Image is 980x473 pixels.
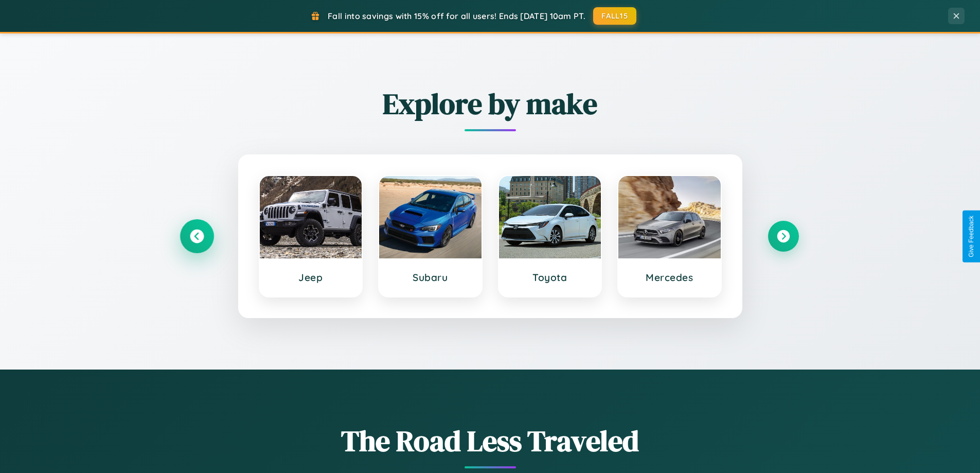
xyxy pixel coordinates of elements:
h3: Mercedes [629,271,710,284]
span: Fall into savings with 15% off for all users! Ends [DATE] 10am PT. [328,11,585,21]
div: Give Feedback [968,216,975,257]
h1: The Road Less Traveled [182,421,799,461]
h3: Jeep [270,271,352,284]
h2: Explore by make [182,84,799,124]
h3: Subaru [389,271,471,284]
button: FALL15 [593,7,636,25]
h3: Toyota [509,271,591,284]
